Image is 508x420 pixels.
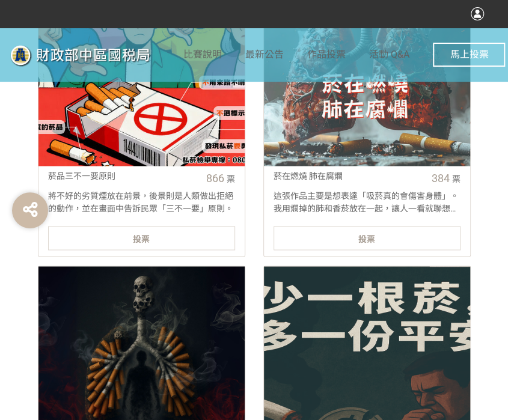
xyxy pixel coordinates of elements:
a: 活動 Q&A [369,28,409,82]
a: 作品投票 [307,28,346,82]
span: 比賽說明 [183,49,222,60]
span: 馬上投票 [450,49,488,60]
div: 這張作品主要是想表達「吸菸真的會傷害身體」。我用爛掉的肺和香菸放在一起，讓人一看就聯想到抽菸會讓肺壞掉。比起單純用文字說明，用圖像直接呈現更有衝擊感，也能讓人更快理解菸害的嚴重性。希望看到這張圖... [264,190,470,214]
span: 866 [206,172,224,184]
span: 最新公告 [245,49,284,60]
span: 投票 [133,234,150,243]
span: 活動 Q&A [369,49,409,60]
span: 投票 [358,234,375,243]
a: 最新公告 [245,28,284,82]
div: 菸在燃燒 肺在腐爛 [274,170,423,183]
span: 作品投票 [307,49,346,60]
span: 票 [452,174,461,184]
span: 384 [432,172,450,184]
a: 比賽說明 [183,28,222,82]
button: 馬上投票 [433,43,505,67]
div: 菸品三不一要原則 [48,170,198,183]
img: 「拒菸新世界 AI告訴你」防制菸品稅捐逃漏 徵件比賽 [3,40,183,70]
div: 將不好的劣質煙放在前景，後景則是人類做出拒絕的動作，並在畫面中告訴民眾「三不一要」原則。 [38,190,245,214]
span: 票 [227,174,235,184]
